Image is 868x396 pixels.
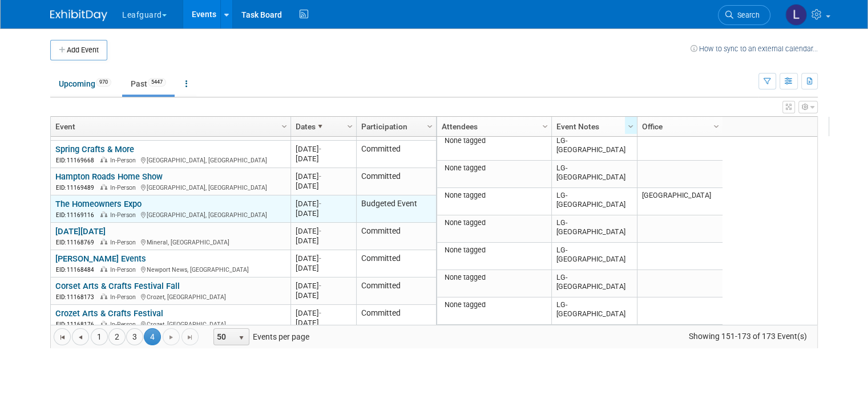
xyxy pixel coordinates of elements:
span: Search [733,11,760,19]
span: - [319,199,321,208]
a: The Homeowners Expo [55,199,142,209]
span: select [237,333,246,342]
span: 5447 [148,78,166,87]
td: LG-[GEOGRAPHIC_DATA] [551,161,637,188]
span: EID: 11169116 [56,212,99,218]
a: 1 [91,328,108,345]
a: Office [642,117,715,136]
a: [DATE][DATE] [55,226,106,236]
a: Go to the previous page [72,328,89,345]
td: Committed [356,223,436,250]
div: [DATE] [296,263,351,273]
div: None tagged [442,273,547,282]
span: EID: 11169668 [56,157,99,164]
img: In-Person Event [100,184,107,190]
a: Column Settings [278,117,291,134]
span: - [319,172,321,181]
td: [GEOGRAPHIC_DATA] [637,188,722,215]
div: [GEOGRAPHIC_DATA], [GEOGRAPHIC_DATA] [55,210,285,219]
span: Column Settings [425,122,434,131]
span: EID: 11168173 [56,294,99,300]
div: [DATE] [296,209,351,218]
td: Committed [356,277,436,305]
div: [DATE] [296,318,351,328]
span: 50 [214,329,233,345]
div: [DATE] [296,308,351,318]
span: Column Settings [540,122,550,131]
img: In-Person Event [100,211,107,217]
div: None tagged [442,246,547,255]
td: LG-[GEOGRAPHIC_DATA] [551,243,637,270]
div: [DATE] [296,181,351,191]
div: [DATE] [296,199,351,209]
span: In-Person [110,293,139,301]
td: Committed [356,168,436,195]
img: ExhibitDay [50,10,107,21]
span: EID: 11168769 [56,239,99,246]
div: [DATE] [296,154,351,164]
img: In-Person Event [100,266,107,272]
span: Column Settings [712,122,721,131]
span: - [319,145,321,153]
div: None tagged [442,164,547,173]
a: Participation [361,117,429,136]
span: In-Person [110,266,139,273]
button: Add Event [50,40,107,60]
img: In-Person Event [100,157,107,162]
div: [DATE] [296,281,351,291]
img: In-Person Event [100,293,107,299]
div: [DATE] [296,144,351,154]
span: Go to the first page [58,333,67,342]
span: In-Person [110,184,139,191]
span: Column Settings [626,122,635,131]
td: Committed [356,141,436,168]
a: Dates [296,117,349,136]
a: Upcoming970 [50,73,120,95]
span: - [319,227,321,235]
div: None tagged [442,136,547,145]
a: Column Settings [424,117,437,134]
span: Column Settings [280,122,289,131]
td: LG-[GEOGRAPHIC_DATA] [551,270,637,297]
td: LG-[GEOGRAPHIC_DATA] [551,188,637,215]
span: EID: 11168484 [56,267,99,273]
div: Crozet, [GEOGRAPHIC_DATA] [55,292,285,301]
span: Column Settings [345,122,354,131]
span: Go to the next page [167,333,176,342]
span: In-Person [110,157,139,164]
td: Committed [356,305,436,332]
a: Column Settings [710,117,723,134]
div: Mineral, [GEOGRAPHIC_DATA] [55,237,285,247]
span: Showing 151-173 of 173 Event(s) [678,328,817,344]
a: Go to the first page [54,328,71,345]
span: - [319,309,321,317]
div: [DATE] [296,254,351,263]
td: LG-[GEOGRAPHIC_DATA] [551,133,637,161]
a: Past5447 [122,73,175,95]
span: In-Person [110,239,139,246]
a: Go to the last page [181,328,199,345]
span: 970 [96,78,111,87]
div: None tagged [442,218,547,227]
a: Column Settings [625,117,637,134]
div: [GEOGRAPHIC_DATA], [GEOGRAPHIC_DATA] [55,182,285,192]
div: None tagged [442,300,547,309]
a: Event Notes [556,117,629,136]
a: Spring Crafts & More [55,144,134,154]
a: How to sync to an external calendar... [691,44,818,53]
td: LG-[GEOGRAPHIC_DATA] [551,215,637,243]
div: [DATE] [296,291,351,300]
div: [DATE] [296,172,351,181]
a: 3 [126,328,143,345]
span: Go to the last page [185,333,195,342]
a: Crozet Arts & Crafts Festival [55,308,163,319]
span: Go to the previous page [76,333,85,342]
div: None tagged [442,191,547,200]
a: Column Settings [539,117,552,134]
span: - [319,281,321,290]
img: Lovell Fields [785,4,807,26]
span: 4 [144,328,161,345]
td: Budgeted Event [356,195,436,223]
a: [PERSON_NAME] Events [55,254,146,264]
img: In-Person Event [100,321,107,326]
